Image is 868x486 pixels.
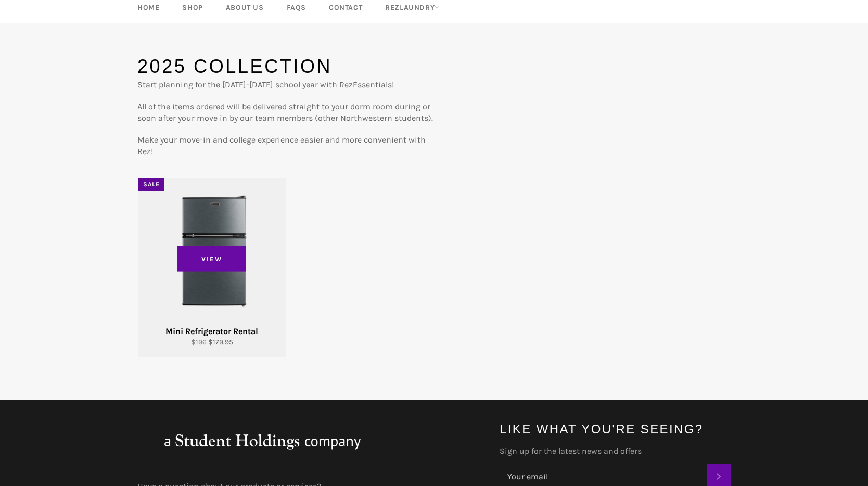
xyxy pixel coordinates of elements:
p: Start planning for the [DATE]-[DATE] school year with RezEssentials! [137,79,434,91]
span: View [177,246,246,272]
h4: Like what you're seeing? [500,420,731,438]
p: All of the items ordered will be delivered straight to your dorm room during or soon after your m... [137,101,434,124]
p: Make your move-in and college experience easier and more convenient with Rez! [137,134,434,157]
div: Mini Refrigerator Rental [145,326,279,337]
img: aStudentHoldingsNFPcompany_large.png [137,420,387,462]
h1: 2025 Collection [137,54,434,80]
label: Sign up for the latest news and offers [500,445,731,457]
a: Mini Refrigerator Rental Mini Refrigerator Rental $196 $179.95 View [137,178,286,358]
